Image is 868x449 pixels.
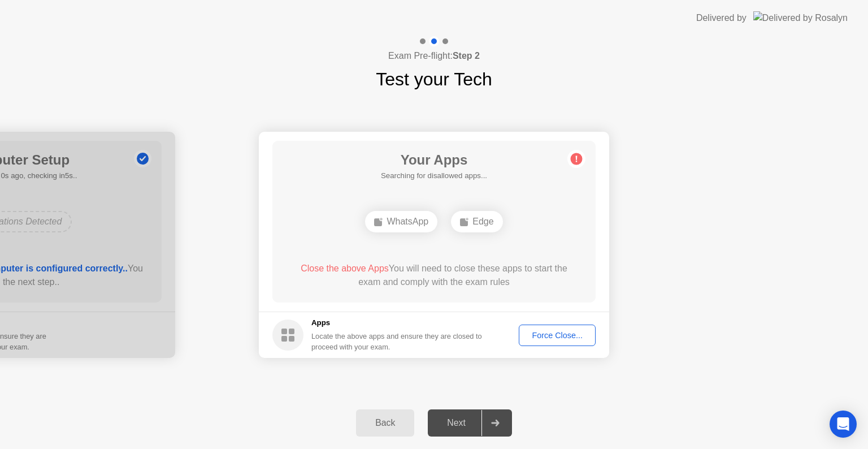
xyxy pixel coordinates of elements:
button: Next [428,409,512,437]
div: Delivered by [696,11,747,25]
b: Step 2 [453,51,480,61]
img: Delivered by Rosalyn [753,11,848,24]
button: Force Close... [519,325,596,346]
h1: Your Apps [381,150,487,170]
h5: Searching for disallowed apps... [381,170,487,182]
div: Edge [451,211,502,232]
div: You will need to close these apps to start the exam and comply with the exam rules [289,262,580,289]
div: Locate the above apps and ensure they are closed to proceed with your exam. [311,331,483,352]
div: Force Close... [523,331,592,340]
h5: Apps [311,317,483,329]
div: Open Intercom Messenger [830,411,857,438]
h4: Exam Pre-flight: [388,49,480,63]
h1: Test your Tech [376,66,492,93]
span: Close the above Apps [301,264,389,273]
div: Next [431,418,481,428]
button: Back [356,409,414,437]
div: WhatsApp [365,211,437,232]
div: Back [359,418,411,428]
